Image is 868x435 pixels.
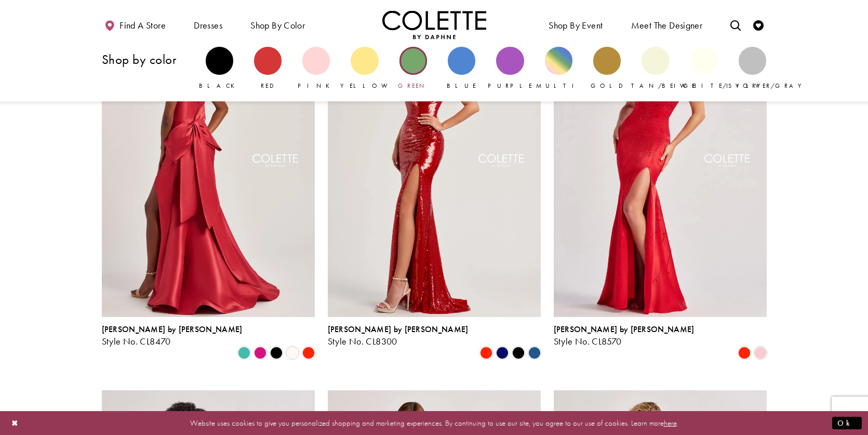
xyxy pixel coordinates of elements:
[554,324,695,335] span: [PERSON_NAME] by [PERSON_NAME]
[496,47,524,90] a: Purple
[102,325,243,347] div: Colette by Daphne Style No. CL8470
[554,335,622,347] span: Style No. CL8570
[254,47,282,90] a: Red
[536,82,581,90] span: Multi
[328,325,469,347] div: Colette by Daphne Style No. CL8300
[194,20,222,31] span: Dresses
[254,347,266,359] i: Fuchsia
[75,416,793,430] p: Website uses cookies to give you personalized shopping and marketing experiences. By continuing t...
[102,335,171,347] span: Style No. CL8470
[261,82,274,90] span: Red
[270,347,283,359] i: Black
[286,347,299,359] i: Diamond White
[680,82,766,90] span: White/Ivory
[664,417,677,428] a: here
[631,82,696,90] span: Tan/Beige
[751,10,766,39] a: Check Wishlist
[302,347,315,359] i: Scarlet
[6,414,24,432] button: Close Dialog
[512,347,525,359] i: Black
[738,347,751,359] i: Scarlet
[302,47,330,90] a: Pink
[328,7,541,317] a: Visit Colette by Daphne Style No. CL8300 Page
[554,7,767,317] a: Visit Colette by Daphne Style No. CL8570 Page
[298,82,335,90] span: Pink
[328,335,397,347] span: Style No. CL8300
[248,10,308,39] span: Shop by color
[642,47,669,90] a: Tan/Beige
[496,347,509,359] i: Sapphire
[448,47,475,90] a: Blue
[488,82,532,90] span: Purple
[546,10,605,39] span: Shop By Event
[102,7,315,317] a: Visit Colette by Daphne Style No. CL8470 Page
[528,347,541,359] i: Ocean Blue
[593,47,621,90] a: Gold
[554,325,695,347] div: Colette by Daphne Style No. CL8570
[832,416,862,429] button: Submit Dialog
[102,324,243,335] span: [PERSON_NAME] by [PERSON_NAME]
[238,347,250,359] i: Turquoise
[351,47,378,90] a: Yellow
[447,82,476,90] span: Blue
[549,20,603,31] span: Shop By Event
[399,47,427,90] a: Green
[398,82,429,90] span: Green
[591,82,624,90] span: Gold
[119,20,166,31] span: Find a store
[631,20,703,31] span: Meet the designer
[382,10,486,39] img: Colette by Daphne
[629,10,705,39] a: Meet the designer
[382,10,486,39] a: Visit Home Page
[102,52,195,67] h3: Shop by color
[102,10,168,39] a: Find a store
[191,10,225,39] span: Dresses
[206,47,233,90] a: Black
[480,347,492,359] i: Scarlet
[739,47,766,90] a: Silver/Gray
[250,20,305,31] span: Shop by color
[199,82,240,90] span: Black
[328,324,469,335] span: [PERSON_NAME] by [PERSON_NAME]
[754,347,767,359] i: Ice Pink
[545,47,572,90] a: Multi
[728,10,743,39] a: Toggle search
[340,82,393,90] span: Yellow
[728,82,807,90] span: Silver/Gray
[690,47,718,90] a: White/Ivory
